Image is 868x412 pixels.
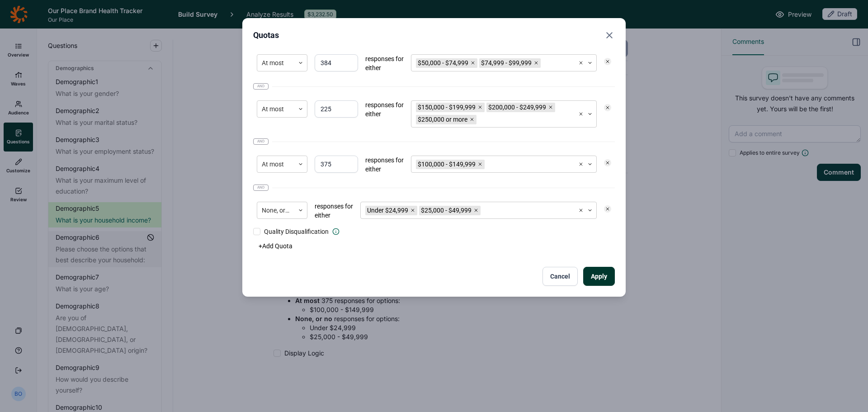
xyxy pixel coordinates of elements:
[479,58,533,68] div: $74,999 - $99,999
[469,115,476,124] div: Remove $250,000 or more
[253,138,269,145] span: and
[548,103,555,112] div: Remove $200,000 - $249,999
[264,227,329,236] span: Quality Disqualification
[604,29,615,42] button: Close
[253,240,298,252] button: +Add Quota
[486,103,548,112] div: $200,000 - $249,999
[604,58,611,65] div: Remove
[470,58,477,68] div: Remove $50,000 - $74,999
[477,103,485,112] div: Remove $150,000 - $199,999
[604,159,611,166] div: Remove
[416,58,470,68] div: $50,000 - $74,999
[253,83,269,90] span: and
[542,267,578,286] button: Cancel
[416,160,477,169] div: $100,000 - $149,999
[253,29,279,42] h2: Quotas
[604,104,611,111] div: Remove
[410,206,417,215] div: Remove Under $24,999
[477,160,485,169] div: Remove $100,000 - $149,999
[604,205,611,213] div: Remove
[583,267,615,286] button: Apply
[253,185,269,191] span: and
[365,206,410,215] div: Under $24,999
[416,103,477,112] div: $150,000 - $199,999
[416,115,469,124] div: $250,000 or more
[473,206,481,215] div: Remove $25,000 - $49,999
[533,58,541,68] div: Remove $74,999 - $99,999
[315,202,353,220] span: responses for either
[419,206,473,215] div: $25,000 - $49,999
[365,156,404,174] span: responses for either
[365,100,404,128] span: responses for either
[365,54,404,72] span: responses for either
